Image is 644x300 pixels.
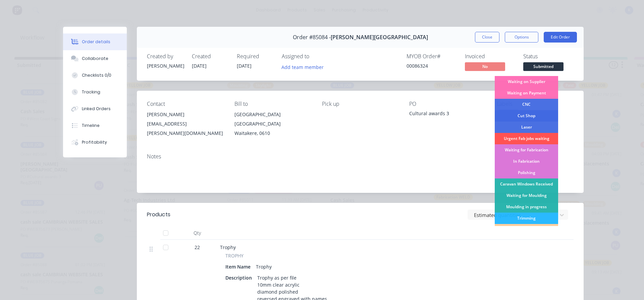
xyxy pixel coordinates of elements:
span: No [465,62,505,71]
button: Close [475,32,499,43]
div: Assigned to [282,53,349,60]
div: [PERSON_NAME] [147,110,224,119]
div: [GEOGRAPHIC_DATA] [GEOGRAPHIC_DATA]Waitakere, 0610 [234,110,311,138]
span: [PERSON_NAME][GEOGRAPHIC_DATA] [331,34,428,41]
div: Invoiced [465,53,515,60]
div: 00086324 [407,62,457,69]
div: Waiting for Fabrication [495,144,558,156]
span: TROPHY [225,252,244,259]
div: Cut Shop [495,110,558,122]
div: MYOB Order # [407,53,457,60]
div: PO [409,101,486,107]
span: Trophy [220,244,236,250]
div: Polishing [495,167,558,178]
span: Submitted [523,62,563,71]
div: Urgent Fab jobs waiting [495,133,558,144]
button: Submitted [523,62,563,72]
div: Qty [177,226,217,240]
div: [EMAIL_ADDRESS][PERSON_NAME][DOMAIN_NAME] [147,119,224,138]
div: Bill to [234,101,311,107]
div: Checklists 0/0 [82,72,111,78]
button: Checklists 0/0 [63,67,127,84]
div: Created [192,53,229,60]
div: Waiting on Supplier [495,76,558,87]
span: Order #85084 - [293,34,331,41]
div: Order details [82,39,110,45]
div: Pick up [322,101,399,107]
div: Notes [147,153,574,160]
div: Description [225,273,255,283]
button: Order details [63,33,127,50]
div: Caravan Windows Received [495,178,558,190]
div: Collaborate [82,56,108,62]
div: Trimming [495,213,558,224]
button: Collaborate [63,50,127,67]
button: Profitability [63,134,127,151]
button: Tracking [63,84,127,100]
div: Moulding in progress [495,201,558,213]
div: Profitability [82,139,107,145]
button: Add team member [278,62,327,71]
div: Waiting on Payment [495,87,558,99]
div: Required [237,53,274,60]
div: Tracking [82,89,100,95]
button: Timeline [63,117,127,134]
div: [PERSON_NAME][EMAIL_ADDRESS][PERSON_NAME][DOMAIN_NAME] [147,110,224,138]
span: [DATE] [237,63,252,69]
span: [DATE] [192,63,207,69]
button: Linked Orders [63,100,127,117]
div: Waitakere, 0610 [234,129,311,138]
div: CNC [495,99,558,110]
span: 22 [195,244,200,251]
div: Contact [147,101,224,107]
div: Welding Fabrication [495,224,558,235]
div: [GEOGRAPHIC_DATA] [GEOGRAPHIC_DATA] [234,110,311,129]
div: [PERSON_NAME] [147,62,184,69]
div: Created by [147,53,184,60]
div: Trophy [253,262,274,272]
div: Linked Orders [82,106,111,112]
div: Laser [495,122,558,133]
button: Options [505,32,538,43]
div: In Fabrication [495,156,558,167]
div: Status [523,53,574,60]
div: Products [147,211,170,219]
div: Waiting for Moulding [495,190,558,201]
button: Add team member [282,62,327,71]
div: Item Name [225,262,253,272]
div: Cultural awards 3 [409,110,486,119]
div: Timeline [82,123,100,129]
button: Edit Order [544,32,577,43]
